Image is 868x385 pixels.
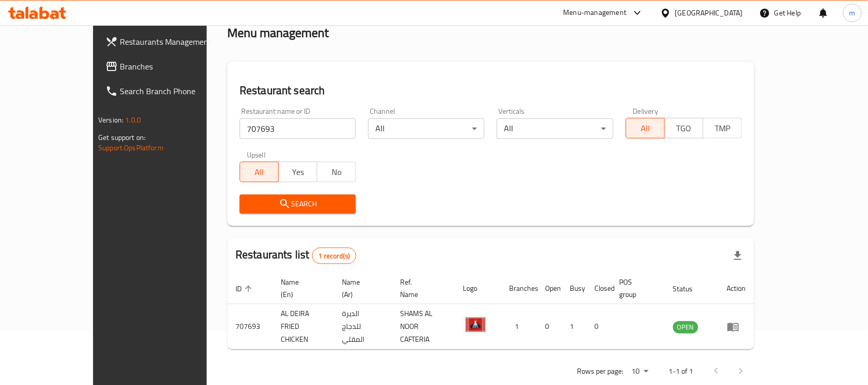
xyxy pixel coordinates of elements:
th: Branches [501,273,537,304]
span: Ref. Name [401,276,443,301]
h2: Restaurant search [240,83,742,98]
button: No [317,162,356,182]
td: 707693 [227,304,273,349]
span: Branches [120,60,230,73]
button: TGO [664,118,703,138]
img: AL DEIRA FRIED CHICKEN [463,312,489,338]
td: 1 [501,304,537,349]
th: Logo [455,273,501,304]
span: m [849,7,856,19]
span: Name (Ar) [342,276,379,301]
span: OPEN [673,321,698,333]
span: Restaurants Management [120,36,230,48]
td: 0 [537,304,562,349]
span: 1.0.0 [125,113,141,127]
label: Delivery [633,108,659,115]
a: Search Branch Phone [97,79,238,103]
span: Get support on: [98,131,146,144]
div: All [497,118,613,139]
span: Name (En) [281,276,321,301]
div: Total records count [312,248,357,264]
a: Restaurants Management [97,29,238,54]
div: Export file [726,243,750,268]
h2: Menu management [227,25,329,41]
span: 1 record(s) [313,251,356,261]
th: Busy [562,273,586,304]
span: ID [236,283,255,295]
button: Yes [278,162,317,182]
button: All [240,162,279,182]
div: Rows per page: [628,364,653,379]
span: POS group [619,276,653,301]
th: Action [719,273,754,304]
th: Closed [586,273,611,304]
span: All [244,165,275,180]
div: Menu-management [564,7,627,19]
span: Search [248,198,348,211]
button: TMP [703,118,742,138]
a: Support.OpsPlatform [98,141,164,154]
span: Yes [283,165,313,180]
a: Branches [97,54,238,79]
div: Menu [727,321,746,333]
td: AL DEIRA FRIED CHICKEN [273,304,334,349]
td: الديرة للدجاج المقلي [334,304,392,349]
p: 1-1 of 1 [669,365,694,378]
span: Version: [98,113,123,127]
div: [GEOGRAPHIC_DATA] [675,7,743,19]
span: No [321,165,352,180]
span: TGO [669,121,699,136]
p: Rows per page: [577,365,624,378]
td: SHAMS AL NOOR CAFTERIA [392,304,455,349]
table: enhanced table [227,273,754,349]
div: All [368,118,484,139]
button: Search [240,195,356,214]
span: Search Branch Phone [120,85,230,97]
h2: Restaurants list [236,247,356,264]
label: Upsell [247,151,266,159]
span: All [630,121,661,136]
input: Search for restaurant name or ID.. [240,118,356,139]
span: Status [673,283,707,295]
td: 0 [586,304,611,349]
span: TMP [708,121,738,136]
th: Open [537,273,562,304]
td: 1 [562,304,586,349]
button: All [626,118,665,138]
